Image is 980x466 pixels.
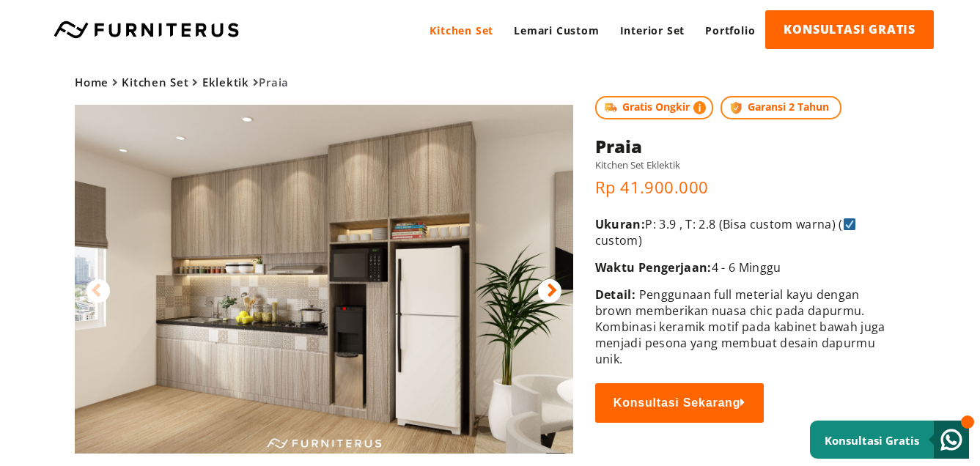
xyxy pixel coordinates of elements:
a: Konsultasi Gratis [810,421,969,459]
p: 4 - 6 Minggu [595,259,886,275]
span: Gratis Ongkir [595,96,714,119]
h5: Kitchen Set Eklektik [595,158,886,171]
img: ☑ [844,218,855,230]
img: protect.png [728,100,744,116]
span: Waktu Pengerjaan: [595,259,712,275]
p: P: 3.9 , T: 2.8 (Bisa custom warna) ( custom) [595,216,886,248]
a: Kitchen Set [122,75,188,89]
span: Garansi 2 Tahun [721,96,841,119]
span: Praia [75,75,289,89]
h1: Praia [595,134,886,158]
span: Detail: [595,286,635,303]
a: KONSULTASI GRATIS [765,10,934,49]
button: Konsultasi Sekarang [595,383,764,423]
a: Lemari Custom [504,10,609,51]
a: Kitchen Set [419,10,504,51]
: Penggunaan full meterial kayu dengan brown memberikan nuasa chic pada dapurmu. Kombinasi keramik ... [595,286,885,367]
p: Rp 41.900.000 [595,176,886,198]
img: shipping.jpg [603,100,619,116]
a: Interior Set [610,10,696,51]
small: Konsultasi Gratis [825,433,919,448]
img: info-colored.png [693,100,707,116]
span: Ukuran: [595,216,645,232]
a: Home [75,75,108,89]
a: Portfolio [695,10,765,51]
a: Eklektik [202,75,249,89]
